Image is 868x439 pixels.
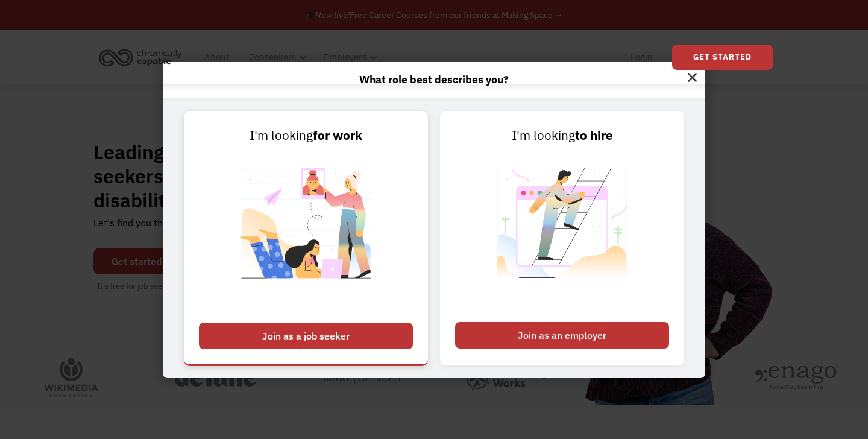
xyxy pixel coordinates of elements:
[199,126,413,145] div: I'm looking
[440,111,684,365] a: I'm lookingto hireJoin as an employer
[316,38,381,77] div: Employers
[231,145,381,316] img: Chronically Capable Personalized Job Matching
[455,126,669,145] div: I'm looking
[184,111,428,365] a: I'm lookingfor workJoin as a job seeker
[672,45,773,70] a: Get Started
[623,38,660,77] a: Login
[199,323,413,349] div: Join as a job seeker
[197,38,236,77] a: About
[242,38,310,77] div: Jobseekers
[324,50,366,65] div: Employers
[250,50,296,65] div: Jobseekers
[95,44,191,71] a: home
[95,44,186,71] img: Chronically Capable logo
[575,127,613,144] strong: to hire
[455,322,669,349] div: Join as an employer
[313,127,362,144] strong: for work
[359,72,509,86] strong: What role best describes you?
